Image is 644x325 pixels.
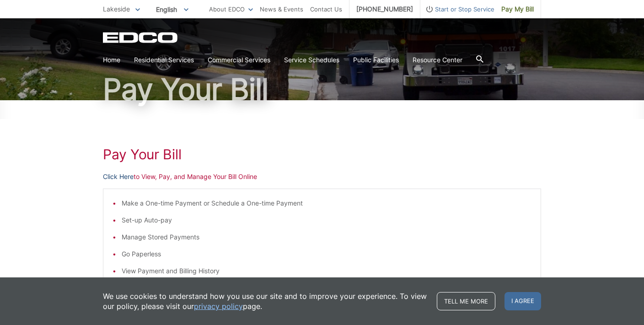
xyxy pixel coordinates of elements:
[134,55,194,65] a: Residential Services
[194,301,243,311] a: privacy policy
[437,292,495,310] a: Tell me more
[504,292,541,310] span: I agree
[501,4,534,14] span: Pay My Bill
[310,4,342,14] a: Contact Us
[122,249,531,259] li: Go Paperless
[122,198,531,208] li: Make a One-time Payment or Schedule a One-time Payment
[353,55,399,65] a: Public Facilities
[103,75,541,104] h1: Pay Your Bill
[103,32,179,43] a: EDCD logo. Return to the homepage.
[103,291,428,311] p: We use cookies to understand how you use our site and to improve your experience. To view our pol...
[122,215,531,225] li: Set-up Auto-pay
[284,55,339,65] a: Service Schedules
[149,2,195,17] span: English
[103,5,130,13] span: Lakeside
[209,4,253,14] a: About EDCO
[122,266,531,276] li: View Payment and Billing History
[208,55,270,65] a: Commercial Services
[122,232,531,242] li: Manage Stored Payments
[103,172,134,182] a: Click Here
[103,55,120,65] a: Home
[413,55,462,65] a: Resource Center
[103,146,541,162] h1: Pay Your Bill
[260,4,303,14] a: News & Events
[103,172,541,182] p: to View, Pay, and Manage Your Bill Online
